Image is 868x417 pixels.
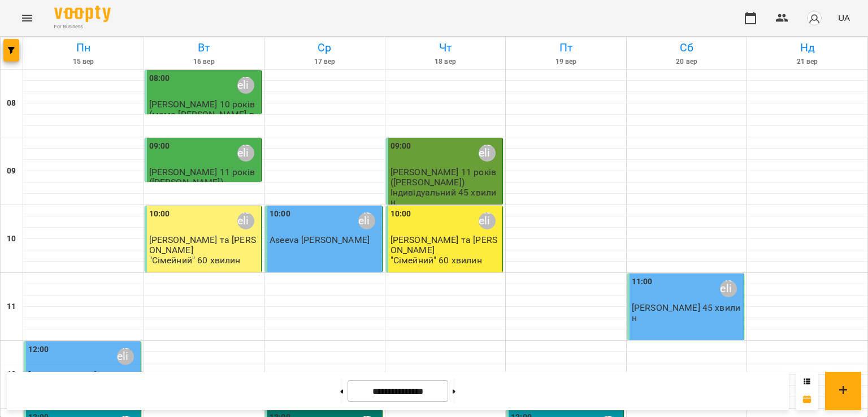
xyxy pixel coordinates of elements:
h6: 17 вер [266,57,383,67]
h6: 20 вер [628,57,745,67]
h6: 18 вер [387,57,504,67]
p: "Сімейний" 60 хвилин [149,255,241,265]
img: Voopty Logo [54,6,111,22]
label: 10:00 [149,208,170,220]
h6: 16 вер [146,57,263,67]
h6: 09 [7,165,16,177]
h6: Чт [387,39,504,57]
label: 09:00 [149,140,170,153]
label: 10:00 [270,208,290,220]
div: Adelina [479,212,496,229]
h6: Пт [507,39,624,57]
span: For Business [54,23,111,31]
span: [PERSON_NAME] та [PERSON_NAME] [390,234,497,255]
p: Індивідуальний 45 хвилин [390,188,501,207]
h6: 11 [7,301,16,313]
div: Adelina [237,77,254,94]
button: UA [834,7,854,28]
h6: 15 вер [25,57,142,67]
label: 09:00 [390,140,411,153]
span: [PERSON_NAME] та [PERSON_NAME] [149,234,256,255]
h6: 10 [7,233,16,245]
h6: Сб [628,39,745,57]
div: Adelina [720,280,737,297]
label: 08:00 [149,72,170,85]
label: 12:00 [28,344,49,356]
span: [PERSON_NAME] 10 років (мама [PERSON_NAME] в тг) [149,99,255,129]
span: UA [838,12,850,24]
span: Aseeva [PERSON_NAME] [270,234,370,245]
div: Adelina [358,212,375,229]
div: Adelina [479,145,496,162]
span: [PERSON_NAME] 45 хвилин [632,302,740,323]
button: Menu [14,5,41,32]
div: Adelina [117,348,134,365]
h6: 08 [7,97,16,110]
h6: 21 вер [749,57,866,67]
p: "Сімейний" 60 хвилин [390,255,482,265]
h6: Вт [146,39,263,57]
img: avatar_s.png [806,10,822,26]
h6: Пн [25,39,142,57]
span: [PERSON_NAME] 11 років ([PERSON_NAME]) [149,167,255,187]
label: 11:00 [632,276,653,288]
h6: 19 вер [507,57,624,67]
span: [PERSON_NAME] 11 років ([PERSON_NAME]) [390,167,496,187]
div: Adelina [237,145,254,162]
label: 10:00 [390,208,411,220]
div: Adelina [237,212,254,229]
h6: Ср [266,39,383,57]
h6: Нд [749,39,866,57]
